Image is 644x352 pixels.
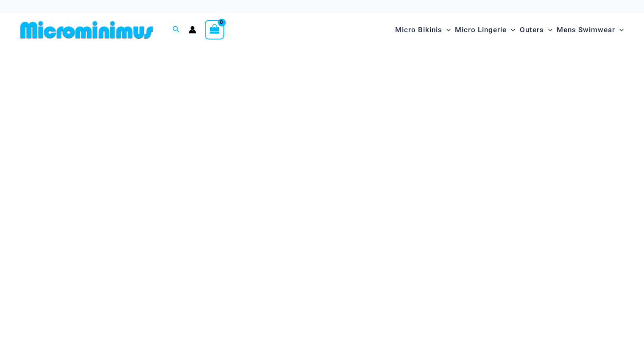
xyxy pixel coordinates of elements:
[17,20,156,39] img: MM SHOP LOGO FLAT
[392,16,627,44] nav: Site Navigation
[395,19,442,41] span: Micro Bikinis
[442,19,451,41] span: Menu Toggle
[453,17,517,43] a: Micro LingerieMenu ToggleMenu Toggle
[507,19,515,41] span: Menu Toggle
[555,17,626,43] a: Mens SwimwearMenu ToggleMenu Toggle
[520,19,544,41] span: Outers
[173,25,180,35] a: Search icon link
[205,20,224,39] a: View Shopping Cart, empty
[455,19,507,41] span: Micro Lingerie
[393,17,453,43] a: Micro BikinisMenu ToggleMenu Toggle
[615,19,624,41] span: Menu Toggle
[544,19,552,41] span: Menu Toggle
[189,26,196,34] a: Account icon link
[518,17,555,43] a: OutersMenu ToggleMenu Toggle
[557,19,615,41] span: Mens Swimwear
